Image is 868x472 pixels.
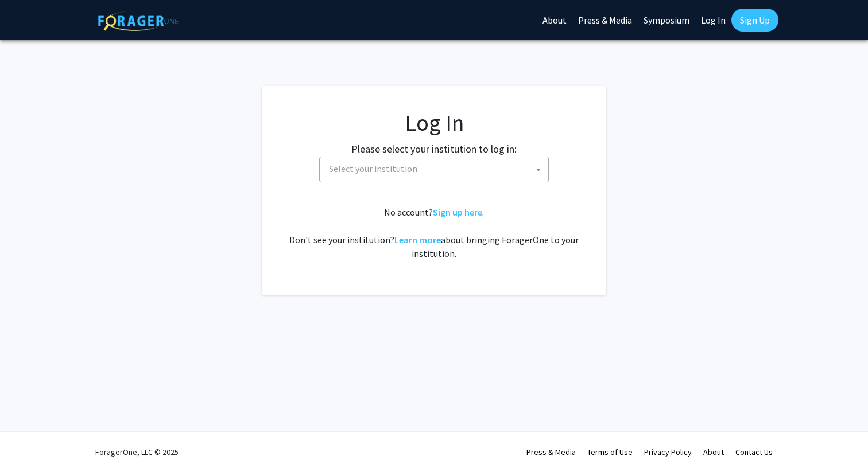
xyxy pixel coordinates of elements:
[644,447,692,457] a: Privacy Policy
[324,157,548,181] span: Select your institution
[319,157,549,182] span: Select your institution
[351,141,517,157] label: Please select your institution to log in:
[433,206,482,218] a: Sign up here
[285,205,583,260] div: No account? . Don't see your institution? about bringing ForagerOne to your institution.
[285,109,583,136] h1: Log In
[98,11,179,31] img: ForagerOne Logo
[526,447,576,457] a: Press & Media
[95,432,179,472] div: ForagerOne, LLC © 2025
[587,447,633,457] a: Terms of Use
[394,234,441,245] a: Learn more about bringing ForagerOne to your institution
[329,163,417,174] span: Select your institution
[703,447,724,457] a: About
[731,9,778,32] a: Sign Up
[735,447,773,457] a: Contact Us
